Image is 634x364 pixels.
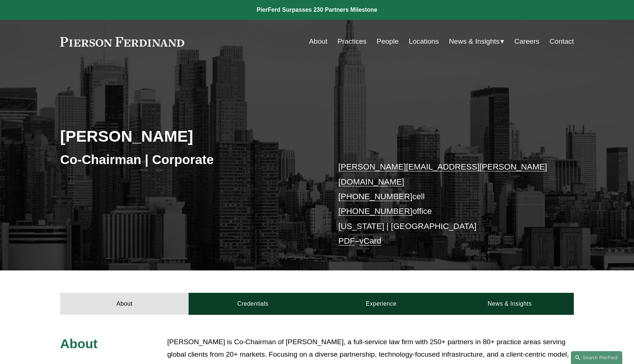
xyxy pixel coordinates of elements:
a: PDF [338,236,355,245]
span: About [60,336,98,351]
h2: [PERSON_NAME] [60,127,317,146]
a: Practices [338,34,367,48]
a: Contact [550,34,574,48]
a: folder dropdown [449,34,504,48]
a: Locations [409,34,439,48]
a: [PHONE_NUMBER] [338,207,412,216]
a: About [309,34,327,48]
a: Credentials [189,293,317,315]
p: cell office [US_STATE] | [GEOGRAPHIC_DATA] – [338,160,552,248]
a: People [377,34,399,48]
h3: Co-Chairman | Corporate [60,152,317,168]
span: News & Insights [449,35,500,48]
a: Experience [317,293,445,315]
a: News & Insights [445,293,574,315]
a: [PERSON_NAME][EMAIL_ADDRESS][PERSON_NAME][DOMAIN_NAME] [338,162,547,186]
a: Search this site [571,351,622,364]
a: [PHONE_NUMBER] [338,192,412,201]
a: About [60,293,189,315]
a: Careers [514,34,539,48]
a: vCard [360,236,382,245]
